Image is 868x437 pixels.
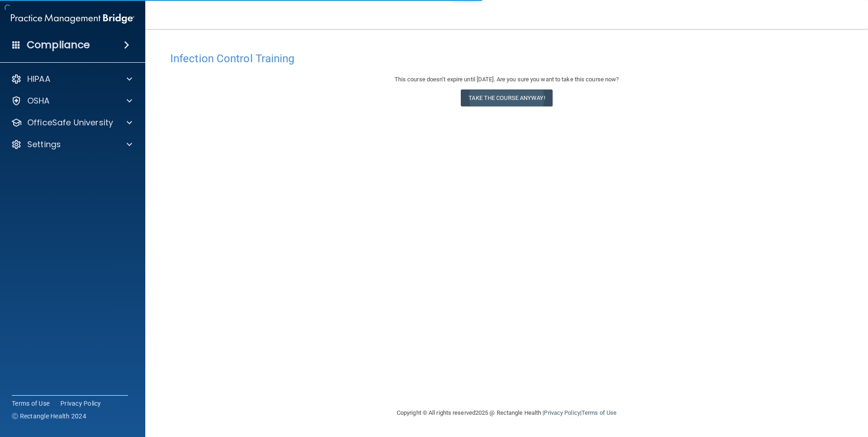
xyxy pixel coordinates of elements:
a: OfficeSafe University [11,117,132,128]
a: Terms of Use [12,399,49,408]
p: OSHA [27,95,50,106]
div: This course doesn’t expire until [DATE]. Are you sure you want to take this course now? [170,74,843,85]
a: Terms of Use [582,409,616,416]
a: HIPAA [11,74,132,84]
a: OSHA [11,95,132,106]
img: PMB logo [11,10,134,28]
p: Settings [27,139,61,150]
a: Settings [11,139,132,150]
span: Ⓒ Rectangle Health 2024 [12,412,86,421]
p: OfficeSafe University [27,117,113,128]
p: HIPAA [27,74,50,84]
h4: Infection Control Training [170,53,843,65]
h4: Compliance [27,39,90,51]
button: Take the course anyway! [461,89,552,106]
a: Privacy Policy [544,409,580,416]
a: Privacy Policy [60,399,101,408]
div: Copyright © All rights reserved 2025 @ Rectangle Health | | [341,398,672,427]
